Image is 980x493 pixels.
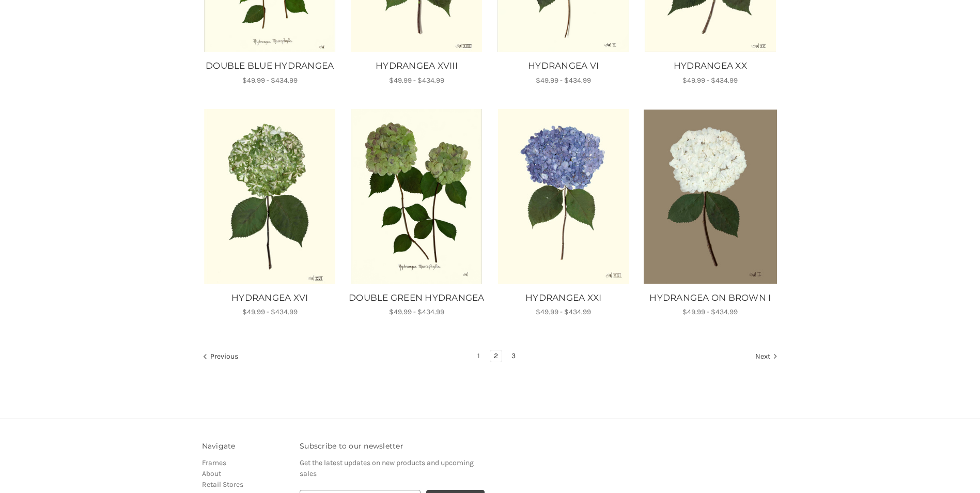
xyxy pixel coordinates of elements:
span: $49.99 - $434.99 [536,307,591,316]
a: Next [752,350,778,364]
img: Unframed [644,110,776,284]
img: Unframed [350,109,483,284]
a: DOUBLE GREEN HYDRANGEA, Price range from $49.99 to $434.99 [350,109,483,284]
span: $49.99 - $434.99 [242,76,298,85]
nav: pagination [202,350,779,364]
a: Frames [202,458,226,467]
span: $49.99 - $434.99 [682,307,738,316]
span: $49.99 - $434.99 [242,307,298,316]
img: Unframed [204,109,336,284]
span: $49.99 - $434.99 [536,76,591,85]
span: $49.99 - $434.99 [389,307,444,316]
span: $49.99 - $434.99 [389,76,444,85]
a: Page 1 of 3 [474,350,484,362]
a: HYDRANGEA XXI, Price range from $49.99 to $434.99 [497,109,630,284]
a: DOUBLE BLUE HYDRANGEA, Price range from $49.99 to $434.99 [202,59,338,73]
a: Page 3 of 3 [508,350,519,362]
p: Get the latest updates on new products and upcoming sales [300,457,485,479]
a: HYDRANGEA XX, Price range from $49.99 to $434.99 [642,59,778,73]
a: DOUBLE GREEN HYDRANGEA, Price range from $49.99 to $434.99 [349,291,485,305]
span: $49.99 - $434.99 [682,76,738,85]
a: HYDRANGEA ON BROWN I, Price range from $49.99 to $434.99 [642,291,778,305]
a: HYDRANGEA XVI, Price range from $49.99 to $434.99 [202,291,338,305]
h3: Navigate [202,441,289,452]
a: HYDRANGEA XXI, Price range from $49.99 to $434.99 [495,291,631,305]
a: Retail Stores [202,480,243,489]
a: HYDRANGEA XVIII, Price range from $49.99 to $434.99 [349,59,485,73]
img: Unframed [497,109,630,284]
h3: Subscribe to our newsletter [300,441,485,452]
a: About [202,469,221,478]
a: HYDRANGEA XVI, Price range from $49.99 to $434.99 [204,109,336,284]
a: HYDRANGEA VI, Price range from $49.99 to $434.99 [495,59,631,73]
a: Page 2 of 3 [490,350,502,362]
a: Previous [203,350,242,364]
a: HYDRANGEA ON BROWN I, Price range from $49.99 to $434.99 [644,109,776,284]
